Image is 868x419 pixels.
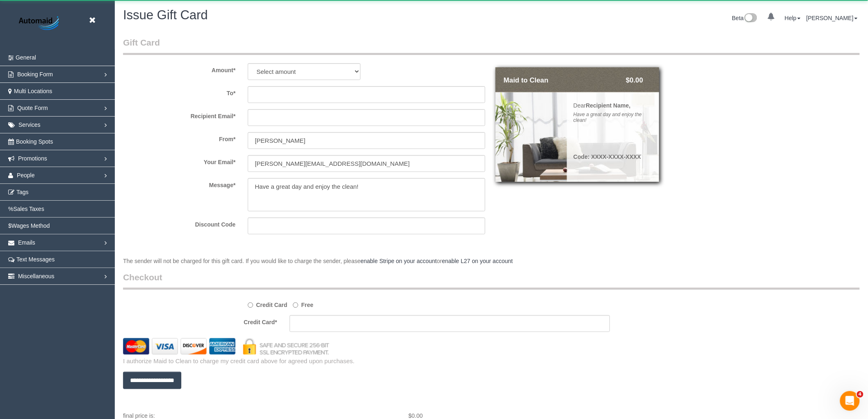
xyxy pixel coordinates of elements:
[16,256,55,263] span: Text Messages
[785,15,801,21] a: Help
[500,71,582,89] div: Maid to Clean
[123,38,160,47] span: Gift Card
[18,121,41,128] span: Services
[573,112,642,123] i: Have a great day and enjoy the clean!
[806,15,858,21] a: [PERSON_NAME]
[117,109,242,120] label: Recipient Email
[361,258,437,264] a: enable Stripe on your account
[17,71,53,78] span: Booking Form
[18,155,47,162] span: Promotions
[117,315,283,326] label: Credit Card
[17,172,35,179] span: People
[117,338,336,355] img: credit cards
[840,391,860,411] iframe: Intercom live chat
[18,239,35,246] span: Emails
[117,178,242,189] label: Message
[744,13,757,24] img: New interface
[256,302,287,308] strong: Credit Card
[117,155,242,166] label: Your Email
[117,357,491,365] div: I authorize Maid to Clean to charge my credit card above for agreed upon purchases.
[442,258,513,264] a: enable L27 on your account
[732,15,758,21] a: Beta
[117,86,242,97] label: To
[18,273,55,279] span: Miscellaneous
[17,105,48,111] span: Quote Form
[117,218,242,229] label: Discount Code
[16,138,53,145] span: Booking Spots
[297,320,603,327] iframe: Secure card payment input frame
[11,222,50,229] span: Wages Method
[14,88,52,94] span: Multi Locations
[301,302,313,308] strong: Free
[16,189,29,195] span: Tags
[117,63,242,74] label: Amount
[573,101,651,110] div: Dear
[622,71,647,89] div: $0.00
[123,8,208,22] span: Issue Gift Card
[123,412,155,419] span: final price is:
[117,257,866,265] div: The sender will not be charged for this gift card. If you would like to charge the sender, please or
[13,206,44,212] span: Sales Taxes
[857,391,863,398] span: 4
[248,302,253,308] input: Credit Card
[16,54,36,61] span: General
[123,272,162,282] span: Checkout
[496,153,659,169] div: Code: XXXX-XXXX-XXXX
[586,102,630,109] b: Recipient Name,
[14,14,66,33] img: Automaid Logo
[117,132,242,143] label: From
[293,302,298,308] input: Free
